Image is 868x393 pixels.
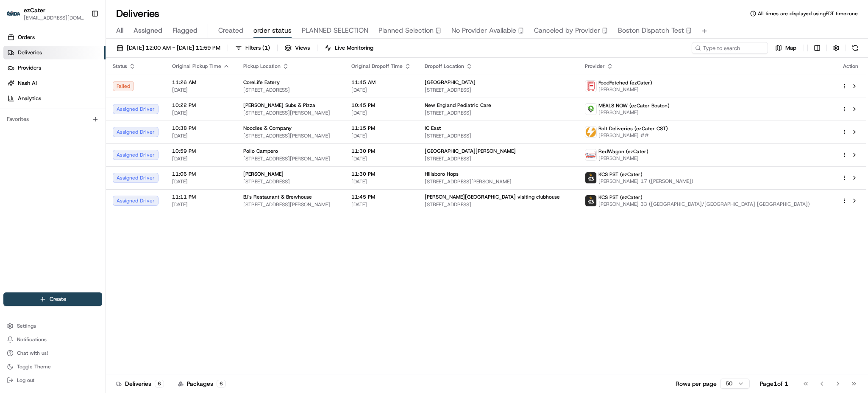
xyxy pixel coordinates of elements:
[425,132,571,139] span: [STREET_ADDRESS]
[243,125,292,132] span: Noodles & Company
[425,102,491,109] span: New England Pediatric Care
[243,178,338,185] span: [STREET_ADDRESS]
[598,109,670,116] span: [PERSON_NAME]
[585,126,596,138] img: bolt_logo.png
[534,25,600,36] span: Canceled by Provider
[17,377,34,384] span: Log out
[18,34,35,41] span: Orders
[351,63,403,70] span: Original Dropoff Time
[785,44,796,52] span: Map
[281,42,314,54] button: Views
[18,49,42,56] span: Deliveries
[585,63,605,70] span: Provider
[172,102,230,109] span: 10:22 PM
[425,148,516,154] span: [GEOGRAPHIC_DATA][PERSON_NAME]
[302,25,368,36] span: PLANNED SELECTION
[598,171,643,178] span: KCS PST (ezCater)
[113,63,127,70] span: Status
[243,171,284,177] span: [PERSON_NAME]
[842,63,860,70] div: Action
[692,42,768,54] input: Type to search
[585,149,596,160] img: time_to_eat_nevada_logo
[218,25,243,36] span: Created
[113,42,224,54] button: [DATE] 12:00 AM - [DATE] 11:59 PM
[243,102,315,109] span: [PERSON_NAME] Subs & Pizza
[585,172,596,183] img: kcs-delivery.png
[849,42,861,54] button: Refresh
[172,171,230,177] span: 11:06 PM
[231,42,274,54] button: Filters(1)
[425,125,441,132] span: IC East
[243,201,338,208] span: [STREET_ADDRESS][PERSON_NAME]
[585,104,596,115] img: melas_now_logo.png
[351,125,411,132] span: 11:15 PM
[351,109,411,116] span: [DATE]
[351,148,411,154] span: 11:30 PM
[351,79,411,86] span: 11:45 AM
[351,178,411,185] span: [DATE]
[3,347,102,359] button: Chat with us!
[172,148,230,154] span: 10:59 PM
[425,79,476,86] span: [GEOGRAPHIC_DATA]
[3,31,106,44] a: Orders
[262,44,270,52] span: ( 1 )
[351,201,411,208] span: [DATE]
[172,25,198,36] span: Flagged
[17,350,48,357] span: Chat with us!
[134,25,162,36] span: Assigned
[243,79,280,86] span: CoreLife Eatery
[7,11,20,17] img: ezCater
[172,125,230,132] span: 10:38 PM
[3,46,106,59] a: Deliveries
[3,3,88,24] button: ezCaterezCater[EMAIL_ADDRESS][DOMAIN_NAME]
[351,87,411,93] span: [DATE]
[3,361,102,373] button: Toggle Theme
[676,379,717,388] p: Rows per page
[3,320,102,332] button: Settings
[178,379,226,388] div: Packages
[3,76,106,90] a: Nash AI
[172,201,230,208] span: [DATE]
[598,86,652,93] span: [PERSON_NAME]
[598,132,668,139] span: [PERSON_NAME] ##
[598,178,693,185] span: [PERSON_NAME] 17 ([PERSON_NAME])
[3,92,106,105] a: Analytics
[425,201,571,208] span: [STREET_ADDRESS]
[127,44,220,52] span: [DATE] 12:00 AM - [DATE] 11:59 PM
[18,64,41,72] span: Providers
[243,87,338,93] span: [STREET_ADDRESS]
[451,25,516,36] span: No Provider Available
[172,79,230,86] span: 11:26 AM
[598,201,810,208] span: [PERSON_NAME] 33 ([GEOGRAPHIC_DATA]/[GEOGRAPHIC_DATA] [GEOGRAPHIC_DATA])
[172,155,230,162] span: [DATE]
[3,112,102,126] div: Favorites
[3,334,102,345] button: Notifications
[17,363,51,370] span: Toggle Theme
[598,155,648,162] span: [PERSON_NAME]
[351,132,411,139] span: [DATE]
[24,6,45,14] button: ezCater
[321,42,377,54] button: Live Monitoring
[243,148,278,154] span: Pollo Campero
[425,87,571,93] span: [STREET_ADDRESS]
[245,44,270,52] span: Filters
[217,380,226,387] div: 6
[50,295,66,303] span: Create
[243,63,281,70] span: Pickup Location
[24,14,84,21] span: [EMAIL_ADDRESS][DOMAIN_NAME]
[598,125,668,132] span: Bolt Deliveries (ezCater CST)
[760,379,788,388] div: Page 1 of 1
[172,63,221,70] span: Original Pickup Time
[155,380,164,387] div: 6
[172,194,230,200] span: 11:11 PM
[116,379,164,388] div: Deliveries
[425,194,560,200] span: [PERSON_NAME][GEOGRAPHIC_DATA] visiting clubhouse
[598,79,652,86] span: FoodFetched (ezCater)
[116,7,159,20] h1: Deliveries
[3,374,102,386] button: Log out
[425,63,464,70] span: Dropoff Location
[243,132,338,139] span: [STREET_ADDRESS][PERSON_NAME]
[425,171,459,177] span: Hillsboro Hops
[598,102,670,109] span: MEALS NOW (ezCater Boston)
